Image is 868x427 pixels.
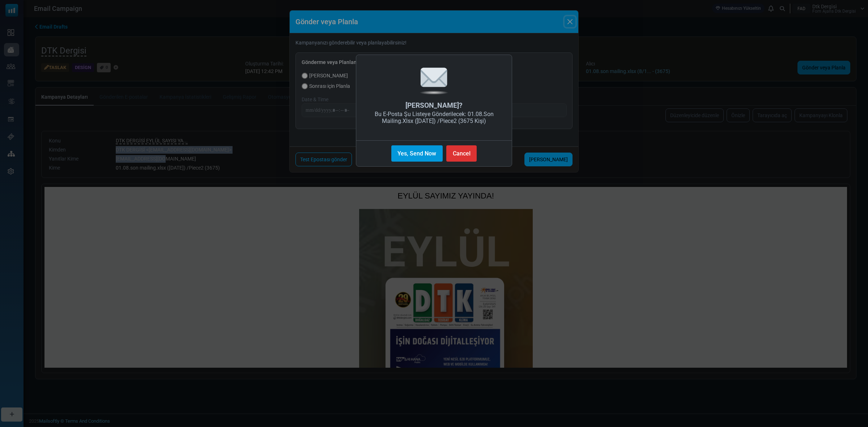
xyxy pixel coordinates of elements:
[391,145,443,162] button: Yes, Send Now
[356,101,512,110] h2: [PERSON_NAME]?
[356,110,512,133] div: Bu E-Posta Şu Listeye Gönderilecek: 01.08.Son Mailing.Xlsx ([DATE]) /Piece2 (3675 Kişi)
[446,145,477,162] button: Cancel
[353,4,450,13] span: EYLÜL SAYIMIZ YAYINDA!
[420,67,448,95] img: Mail Icon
